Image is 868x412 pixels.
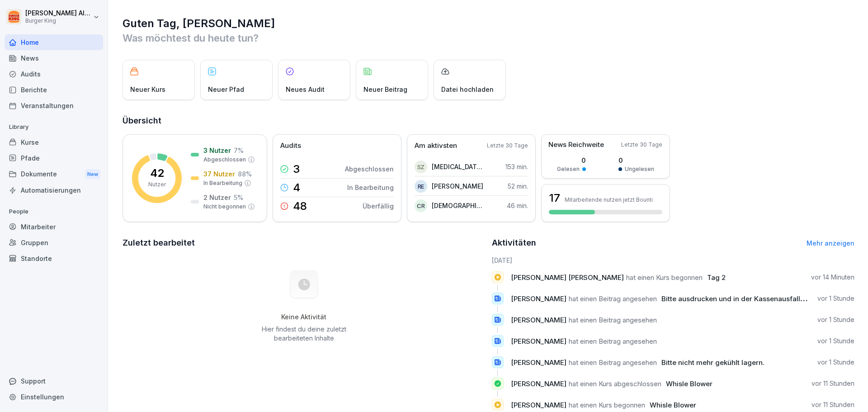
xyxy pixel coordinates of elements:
[625,165,654,173] p: Ungelesen
[5,120,103,134] p: Library
[293,201,307,212] p: 48
[123,237,486,249] h2: Zuletzt bearbeitet
[569,379,661,388] span: hat einen Kurs abgeschlossen
[5,204,103,219] p: People
[618,156,654,165] p: 0
[415,141,457,151] p: Am aktivsten
[347,183,394,192] p: In Bearbeitung
[569,358,657,367] span: hat einen Beitrag angesehen
[5,34,103,50] a: Home
[811,400,854,409] p: vor 11 Stunden
[85,169,100,180] div: New
[661,358,764,367] span: Bitte nicht mehr gekühlt lagern.
[621,141,662,149] p: Letzte 30 Tage
[258,313,349,321] h5: Keine Aktivität
[511,379,566,388] span: [PERSON_NAME]
[130,85,165,94] p: Neuer Kurs
[234,146,244,155] p: 7 %
[569,294,657,303] span: hat einen Beitrag angesehen
[807,239,854,247] a: Mehr anzeigen
[511,337,566,346] span: [PERSON_NAME]
[208,85,244,94] p: Neuer Pfad
[5,98,103,114] a: Veranstaltungen
[415,161,427,173] div: SZ
[811,379,854,388] p: vor 11 Stunden
[5,373,103,389] div: Support
[5,166,103,183] div: Dokumente
[569,337,657,346] span: hat einen Beitrag angesehen
[203,193,231,202] p: 2 Nutzer
[286,85,325,94] p: Neues Audit
[415,199,427,212] div: CR
[25,18,91,24] p: Burger King
[707,273,726,282] span: Tag 2
[811,273,854,282] p: vor 14 Minuten
[492,237,536,249] h2: Aktivitäten
[557,165,580,173] p: Gelesen
[234,193,243,202] p: 5 %
[123,31,854,45] p: Was möchtest du heute tun?
[5,150,103,166] a: Pfade
[626,273,703,282] span: hat einen Kurs begonnen
[511,316,566,324] span: [PERSON_NAME]
[363,85,407,94] p: Neuer Beitrag
[123,16,854,31] h1: Guten Tag, [PERSON_NAME]
[817,315,854,324] p: vor 1 Stunde
[507,201,528,210] p: 46 min.
[5,50,103,66] a: News
[5,82,103,98] a: Berichte
[508,181,528,191] p: 52 min.
[666,379,712,388] span: Whisle Blower
[569,401,645,409] span: hat einen Kurs begonnen
[5,182,103,198] a: Automatisierungen
[557,156,586,165] p: 0
[5,389,103,405] div: Einstellungen
[817,358,854,367] p: vor 1 Stunde
[280,141,301,151] p: Audits
[5,66,103,82] a: Audits
[238,169,252,179] p: 88 %
[5,235,103,251] a: Gruppen
[415,180,427,193] div: RE
[817,336,854,346] p: vor 1 Stunde
[150,168,164,179] p: 42
[432,201,484,210] p: [DEMOGRAPHIC_DATA][PERSON_NAME]
[549,190,560,206] h3: 17
[345,164,394,174] p: Abgeschlossen
[432,181,483,191] p: [PERSON_NAME]
[5,166,103,183] a: DokumenteNew
[203,156,246,164] p: Abgeschlossen
[5,134,103,150] a: Kurse
[511,401,566,409] span: [PERSON_NAME]
[565,196,653,203] p: Mitarbeitende nutzen jetzt Bounti
[203,203,246,211] p: Nicht begonnen
[487,142,528,150] p: Letzte 30 Tage
[258,325,349,343] p: Hier findest du deine zuletzt bearbeiteten Inhalte
[148,180,166,189] p: Nutzer
[5,251,103,266] a: Standorte
[492,256,855,265] h6: [DATE]
[569,316,657,324] span: hat einen Beitrag angesehen
[511,273,624,282] span: [PERSON_NAME] [PERSON_NAME]
[293,164,300,175] p: 3
[511,358,566,367] span: [PERSON_NAME]
[548,140,604,150] p: News Reichweite
[505,162,528,171] p: 153 min.
[293,182,300,193] p: 4
[203,146,231,155] p: 3 Nutzer
[5,219,103,235] a: Mitarbeiter
[203,179,242,187] p: In Bearbeitung
[25,9,91,17] p: [PERSON_NAME] Albakkour
[123,114,854,127] h2: Übersicht
[511,294,566,303] span: [PERSON_NAME]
